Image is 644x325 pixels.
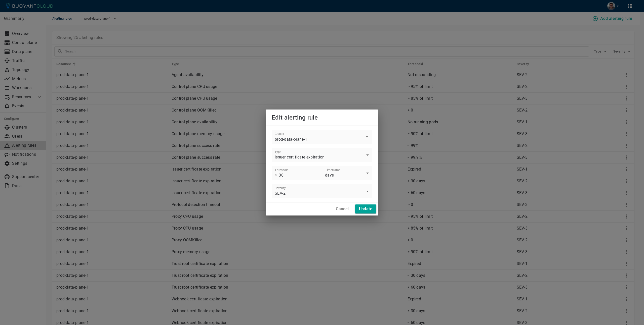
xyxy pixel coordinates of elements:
button: Open [364,133,371,140]
p: < [275,173,277,178]
label: Threshold [275,168,289,172]
div: Issuer certificate expiration [272,148,372,162]
label: Type [275,150,281,154]
h4: Cancel [336,206,349,211]
button: Update [355,204,376,213]
label: Timeframe [325,168,340,172]
label: Severity [275,186,286,190]
div: SEV-2 [272,184,372,198]
h4: Update [359,206,372,211]
label: Cluster [275,132,284,136]
div: days [322,166,372,180]
span: Edit alerting rule [272,114,318,121]
button: Cancel [334,204,351,213]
